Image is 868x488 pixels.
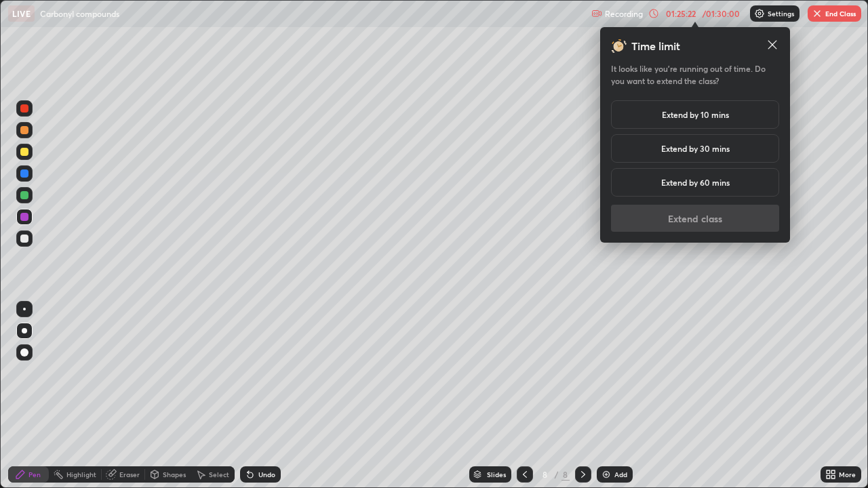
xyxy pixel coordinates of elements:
div: Slides [487,471,506,478]
div: / 01:30:00 [700,9,742,18]
img: recording.375f2c34.svg [591,8,602,19]
img: class-settings-icons [754,8,765,19]
div: Shapes [163,471,186,478]
p: LIVE [12,8,31,19]
div: 8 [538,470,552,479]
div: 8 [561,468,570,481]
img: end-class-cross [812,8,823,19]
div: Pen [28,471,41,478]
div: Eraser [119,471,140,478]
div: Highlight [66,471,96,478]
div: Undo [258,471,275,478]
button: End Class [808,5,861,22]
div: More [839,471,856,478]
p: Carbonyl compounds [40,8,119,19]
img: add-slide-button [601,469,612,480]
p: Settings [768,10,794,17]
h5: Extend by 30 mins [661,142,730,155]
p: Recording [605,9,643,19]
h5: Extend by 60 mins [661,176,730,188]
div: Select [209,471,229,478]
div: Add [614,471,627,478]
h5: It looks like you’re running out of time. Do you want to extend the class? [611,62,779,87]
h3: Time limit [631,38,680,54]
div: / [555,470,559,479]
h5: Extend by 10 mins [662,108,729,121]
div: 01:25:22 [662,9,700,18]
